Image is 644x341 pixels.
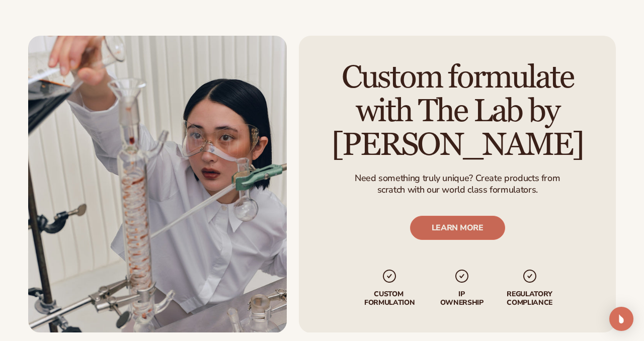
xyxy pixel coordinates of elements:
p: IP Ownership [436,291,487,308]
p: Custom formulation [358,291,421,308]
img: checkmark_svg [521,269,537,285]
p: Need something truly unique? Create products from [355,173,560,184]
div: Open Intercom Messenger [609,307,633,331]
p: scratch with our world class formulators. [355,185,560,196]
img: checkmark_svg [453,269,469,285]
img: checkmark_svg [381,269,397,285]
a: LEARN MORE [410,216,505,240]
img: Female scientist in chemistry lab. [28,36,287,332]
p: regulatory compliance [502,291,556,308]
h2: Custom formulate with The Lab by [PERSON_NAME] [314,61,601,162]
